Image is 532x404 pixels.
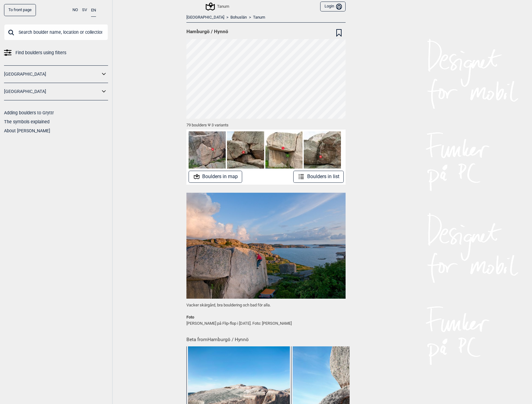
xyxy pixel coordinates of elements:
img: Lagtryck SS 201221 [304,131,341,169]
a: [GEOGRAPHIC_DATA] [4,87,100,96]
a: Adding boulders to Gryttr [4,110,54,115]
button: Boulders in list [293,171,344,183]
button: NO [72,4,78,16]
a: Find boulders using filters [4,48,108,57]
p: [PERSON_NAME] på Flip-flop i [DATE]. Foto: [PERSON_NAME] [186,314,346,326]
a: Tanum [253,15,265,20]
a: [GEOGRAPHIC_DATA] [4,70,100,79]
div: Tanum [207,3,229,10]
a: To front page [4,4,36,16]
img: Annorlunda [227,131,264,169]
img: Judojoel [189,131,226,169]
strong: Foto [186,315,194,319]
h1: Beta from Hamburgö / Hynnö [186,332,346,343]
span: > [249,15,251,20]
div: 79 boulders Ψ 3 variants [186,119,346,130]
a: Bohuslän [230,15,247,20]
a: The symbols explained [4,119,50,124]
img: Jag_kan_inte_ha_dig_190312 [265,131,303,169]
span: > [226,15,229,20]
button: Boulders in map [189,171,242,183]
button: SV [82,4,87,16]
a: About [PERSON_NAME] [4,128,50,133]
input: Search boulder name, location or collection [4,24,108,40]
img: Jocke pa Flip flop [186,193,346,298]
a: [GEOGRAPHIC_DATA] [186,15,224,20]
span: Find boulders using filters [15,48,66,57]
p: Vacker skärgård, bra bouldering och bad för alla. [186,302,346,308]
button: EN [91,4,96,17]
button: Login [320,2,346,12]
span: Hamburgö / Hynnö [186,29,228,35]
